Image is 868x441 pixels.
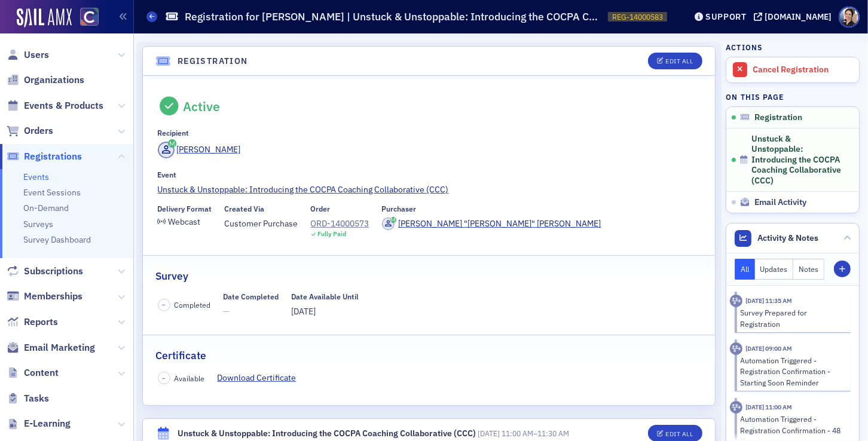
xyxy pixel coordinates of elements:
[735,259,755,280] button: All
[726,57,859,82] a: Cancel Registration
[158,170,177,179] div: Event
[7,48,49,62] a: Users
[311,204,331,213] div: Order
[753,65,853,75] div: Cancel Registration
[23,219,53,229] a: Surveys
[7,366,59,379] a: Content
[745,344,792,353] time: 8/21/2025 09:00 AM
[24,124,53,137] span: Orders
[311,218,369,230] a: ORD-14000573
[24,73,84,87] span: Organizations
[765,11,832,22] div: [DOMAIN_NAME]
[317,230,346,238] div: Fully Paid
[726,91,860,102] h4: On this page
[730,295,742,307] div: Activity
[745,296,792,305] time: 8/21/2025 11:35 AM
[502,428,533,438] time: 11:00 AM
[292,306,316,317] span: [DATE]
[17,8,72,27] img: SailAMX
[7,124,53,137] a: Orders
[7,265,83,278] a: Subscriptions
[382,218,601,230] a: [PERSON_NAME] "[PERSON_NAME]" [PERSON_NAME]
[23,234,91,245] a: Survey Dashboard
[612,12,663,22] span: REG-14000583
[705,11,747,22] div: Support
[399,218,601,230] div: [PERSON_NAME] "[PERSON_NAME]" [PERSON_NAME]
[178,55,248,68] h4: Registration
[839,7,860,27] span: Profile
[158,204,212,213] div: Delivery Format
[292,292,359,301] div: Date Available Until
[225,218,298,230] span: Customer Purchase
[755,259,794,280] button: Updates
[224,305,279,318] span: —
[754,112,802,123] span: Registration
[23,203,69,213] a: On-Demand
[24,48,49,62] span: Users
[741,355,843,388] div: Automation Triggered - Registration Confirmation - Starting Soon Reminder
[7,290,82,303] a: Memberships
[741,307,843,329] div: Survey Prepared for Registration
[218,372,305,384] a: Download Certificate
[7,392,49,405] a: Tasks
[7,417,71,430] a: E-Learning
[745,403,792,411] time: 8/19/2025 11:00 AM
[24,99,103,112] span: Events & Products
[158,183,701,196] a: Unstuck & Unstoppable: Introducing the COCPA Coaching Collaborative (CCC)
[72,8,99,28] a: View Homepage
[7,73,84,87] a: Organizations
[758,232,819,244] span: Activity & Notes
[224,292,279,301] div: Date Completed
[24,392,49,405] span: Tasks
[24,290,82,303] span: Memberships
[162,374,166,382] span: –
[176,143,240,156] div: [PERSON_NAME]
[168,219,200,225] div: Webcast
[7,99,103,112] a: Events & Products
[24,150,82,163] span: Registrations
[7,341,95,354] a: Email Marketing
[80,8,99,26] img: SailAMX
[158,128,190,137] div: Recipient
[162,301,166,309] span: –
[155,268,188,284] h2: Survey
[24,265,83,278] span: Subscriptions
[23,187,81,198] a: Event Sessions
[24,316,58,329] span: Reports
[754,13,836,21] button: [DOMAIN_NAME]
[754,197,806,208] span: Email Activity
[648,53,702,69] button: Edit All
[537,428,569,438] time: 11:30 AM
[24,366,59,379] span: Content
[178,427,476,440] div: Unstuck & Unstoppable: Introducing the COCPA Coaching Collaborative (CCC)
[24,417,71,430] span: E-Learning
[175,373,205,384] span: Available
[751,134,843,186] span: Unstuck & Unstoppable: Introducing the COCPA Coaching Collaborative (CCC)
[23,171,49,182] a: Events
[158,142,241,158] a: [PERSON_NAME]
[175,299,211,310] span: Completed
[382,204,417,213] div: Purchaser
[183,99,220,114] div: Active
[155,348,206,363] h2: Certificate
[665,431,693,437] div: Edit All
[730,342,742,355] div: Activity
[726,42,763,53] h4: Actions
[7,150,82,163] a: Registrations
[478,428,500,438] span: [DATE]
[7,316,58,329] a: Reports
[185,10,602,24] h1: Registration for [PERSON_NAME] | Unstuck & Unstoppable: Introducing the COCPA Coaching Collaborat...
[793,259,824,280] button: Notes
[225,204,265,213] div: Created Via
[730,401,742,414] div: Activity
[24,341,95,354] span: Email Marketing
[478,428,569,438] span: –
[665,58,693,65] div: Edit All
